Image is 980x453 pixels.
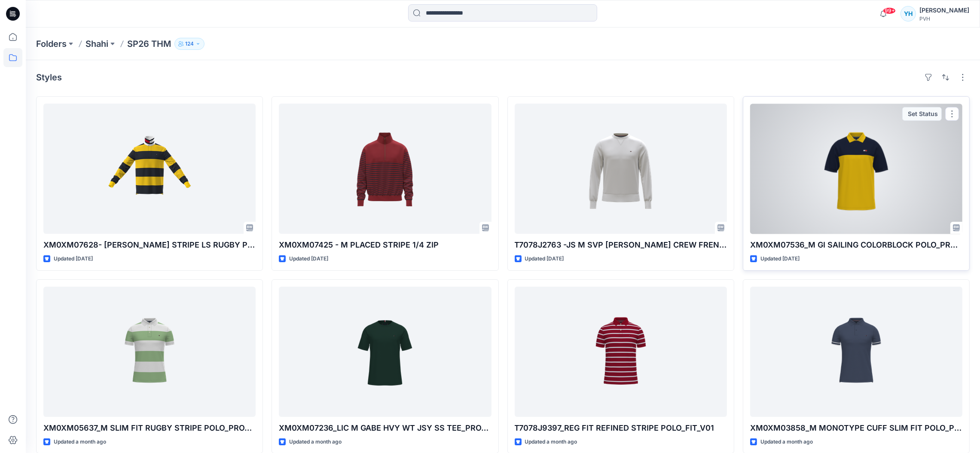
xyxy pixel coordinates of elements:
div: YH [901,6,916,21]
p: XM0XM05637_M SLIM FIT RUGBY STRIPE POLO_PROTO_V01 [43,422,256,434]
p: XM0XM03858_M MONOTYPE CUFF SLIM FIT POLO_PROTO_V01 [750,422,962,434]
p: Updated [DATE] [760,254,800,263]
p: XM0XM07425 - M PLACED STRIPE 1/4 ZIP [279,239,491,251]
p: Updated a month ago [54,438,106,447]
a: XM0XM07236_LIC M GABE HVY WT JSY SS TEE_PROTO_V01 [279,287,491,417]
a: XM0XM07425 - M PLACED STRIPE 1/4 ZIP [279,104,491,234]
a: XM0XM07628- M LEWIS STRIPE LS RUGBY POLO [43,104,256,234]
p: Updated a month ago [289,438,342,447]
a: XM0XM05637_M SLIM FIT RUGBY STRIPE POLO_PROTO_V01 [43,287,256,417]
a: T7078J9397_REG FIT REFINED STRIPE POLO_FIT_V01 [515,287,727,417]
p: Updated [DATE] [289,254,328,263]
a: XM0XM07536_M GI SAILING COLORBLOCK POLO_PROTO_V01 [750,104,962,234]
p: Updated [DATE] [54,254,93,263]
a: XM0XM03858_M MONOTYPE CUFF SLIM FIT POLO_PROTO_V01 [750,287,962,417]
p: XM0XM07536_M GI SAILING COLORBLOCK POLO_PROTO_V01 [750,239,962,251]
p: 124 [185,39,194,49]
p: SP26 THM [127,38,171,50]
p: T7078J2763 -JS M SVP [PERSON_NAME] CREW FRENCH [PERSON_NAME] [515,239,727,251]
p: XM0XM07628- [PERSON_NAME] STRIPE LS RUGBY POLO [43,239,256,251]
span: 99+ [883,7,896,14]
p: Updated a month ago [760,438,813,447]
div: PVH [919,15,969,22]
a: Shahi [85,38,108,50]
h4: Styles [36,72,62,83]
p: T7078J9397_REG FIT REFINED STRIPE POLO_FIT_V01 [515,422,727,434]
a: T7078J2763 -JS M SVP MASON CREW FRENCH TERRY [515,104,727,234]
p: XM0XM07236_LIC M GABE HVY WT JSY SS TEE_PROTO_V01 [279,422,491,434]
a: Folders [36,38,67,50]
div: [PERSON_NAME] [919,5,969,15]
p: Updated [DATE] [525,254,564,263]
button: 124 [174,38,205,50]
p: Updated a month ago [525,438,577,447]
